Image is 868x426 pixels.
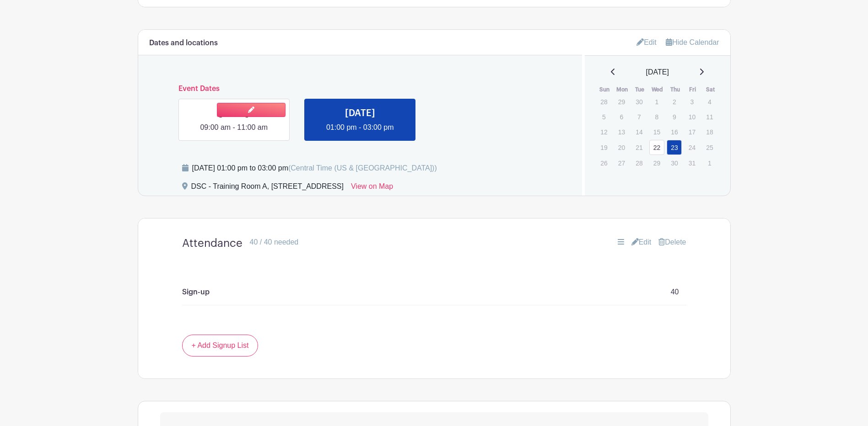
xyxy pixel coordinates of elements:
[671,287,679,298] p: 40
[685,156,700,170] p: 31
[596,110,611,124] p: 5
[658,237,686,248] a: Delete
[666,85,684,94] th: Thu
[649,140,664,155] a: 22
[614,125,629,139] p: 13
[631,95,647,109] p: 30
[192,163,437,174] div: [DATE] 01:00 pm to 03:00 pm
[667,125,682,139] p: 16
[182,335,259,357] a: + Add Signup List
[191,181,344,196] div: DSC - Training Room A, [STREET_ADDRESS]
[596,156,611,170] p: 26
[250,237,299,248] div: 40 / 40 needed
[182,237,243,250] h4: Attendance
[702,95,717,109] p: 4
[667,140,682,155] a: 23
[636,35,657,50] a: Edit
[631,156,647,170] p: 28
[171,85,550,93] h6: Event Dates
[646,67,669,78] span: [DATE]
[614,110,629,124] p: 6
[702,140,717,154] p: 25
[614,95,629,109] p: 29
[702,110,717,124] p: 11
[351,181,393,196] a: View on Map
[149,39,218,48] h6: Dates and locations
[667,156,682,170] p: 30
[649,95,664,109] p: 1
[666,38,719,46] a: Hide Calendar
[596,85,614,94] th: Sun
[614,156,629,170] p: 27
[685,140,700,154] p: 24
[649,85,667,94] th: Wed
[685,95,700,109] p: 3
[702,125,717,139] p: 18
[649,125,664,139] p: 15
[685,125,700,139] p: 17
[702,156,717,170] p: 1
[667,110,682,124] p: 9
[631,110,647,124] p: 7
[649,110,664,124] p: 8
[596,140,611,154] p: 19
[701,85,719,94] th: Sat
[631,237,652,248] a: Edit
[667,95,682,109] p: 2
[614,140,629,154] p: 20
[182,287,210,298] p: Sign-up
[631,85,649,94] th: Tue
[596,95,611,109] p: 28
[649,156,664,170] p: 29
[631,140,647,154] p: 21
[596,125,611,139] p: 12
[685,110,700,124] p: 10
[288,164,437,172] span: (Central Time (US & [GEOGRAPHIC_DATA]))
[631,125,647,139] p: 14
[614,85,631,94] th: Mon
[684,85,702,94] th: Fri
